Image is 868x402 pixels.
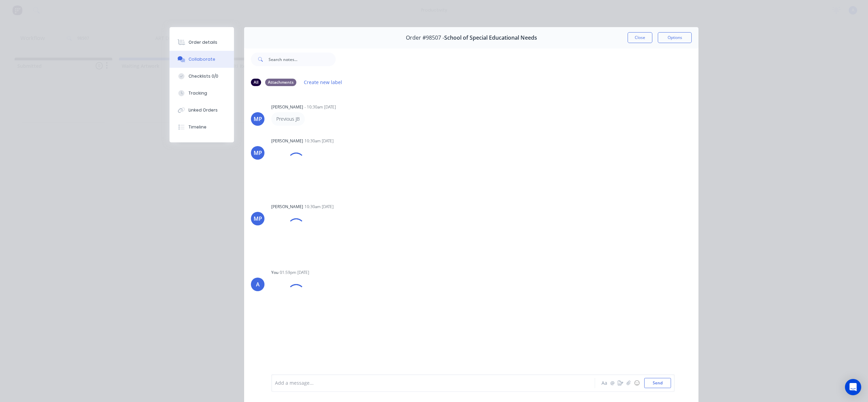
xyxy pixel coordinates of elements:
[269,53,336,66] input: Search notes...
[189,107,218,113] div: Linked Orders
[265,79,296,86] div: Attachments
[608,379,616,387] button: @
[271,204,303,210] div: [PERSON_NAME]
[304,104,336,110] div: - 10:30am [DATE]
[256,280,260,288] div: A
[170,102,234,119] button: Linked Orders
[280,269,309,276] div: 01:59pm [DATE]
[170,51,234,68] button: Collaborate
[304,204,334,210] div: 10:30am [DATE]
[271,269,278,276] div: You
[644,378,671,388] button: Send
[254,115,262,123] div: MP
[628,32,652,43] button: Close
[271,138,303,144] div: [PERSON_NAME]
[444,35,537,41] span: School of Special Educational Needs
[271,104,303,110] div: [PERSON_NAME]
[170,119,234,136] button: Timeline
[170,85,234,102] button: Tracking
[170,68,234,85] button: Checklists 0/0
[189,73,218,79] div: Checklists 0/0
[170,34,234,51] button: Order details
[304,138,334,144] div: 10:30am [DATE]
[633,379,641,387] button: ☺
[189,124,206,130] div: Timeline
[300,78,346,87] button: Create new label
[254,149,262,157] div: MP
[251,79,261,86] div: All
[406,35,444,41] span: Order #98507 -
[658,32,692,43] button: Options
[189,39,217,45] div: Order details
[600,379,608,387] button: Aa
[845,379,861,395] div: Open Intercom Messenger
[189,56,215,62] div: Collaborate
[254,215,262,223] div: MP
[189,90,207,96] div: Tracking
[276,116,300,122] p: Previous JB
